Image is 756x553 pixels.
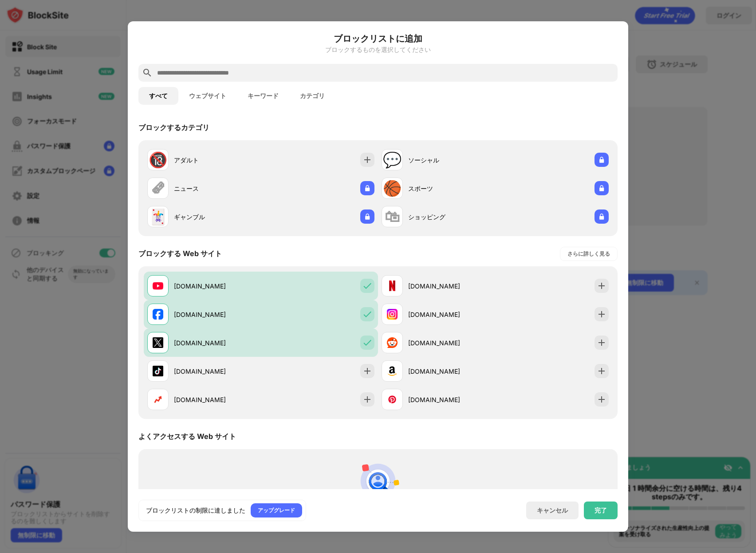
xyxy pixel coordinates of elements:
[150,179,165,197] div: 🗞
[385,208,400,226] div: 🛍
[383,179,402,197] div: 🏀
[153,394,163,405] img: favicons
[174,395,261,404] div: [DOMAIN_NAME]
[387,337,398,348] img: favicons
[153,309,163,320] img: favicons
[387,280,398,291] img: favicons
[138,32,618,45] h6: ブロックリストに追加
[408,338,495,348] div: [DOMAIN_NAME]
[537,506,568,515] div: キャンセル
[153,337,163,348] img: favicons
[387,394,398,405] img: favicons
[174,310,261,319] div: [DOMAIN_NAME]
[595,507,607,514] div: 完了
[149,208,167,226] div: 🃏
[153,280,163,291] img: favicons
[408,281,495,291] div: [DOMAIN_NAME]
[138,432,236,442] div: よくアクセスする Web サイト
[174,155,261,165] div: アダルト
[142,67,153,78] img: search.svg
[408,155,495,165] div: ソーシャル
[408,212,495,221] div: ショッピング
[146,506,245,515] div: ブロックリストの制限に達しました
[237,87,289,105] button: キーワード
[357,460,399,502] img: personal-suggestions.svg
[174,338,261,348] div: [DOMAIN_NAME]
[138,249,222,259] div: ブロックする Web サイト
[383,151,402,169] div: 💬
[408,395,495,404] div: [DOMAIN_NAME]
[408,310,495,319] div: [DOMAIN_NAME]
[258,506,295,515] div: アップグレード
[138,46,618,53] div: ブロックするものを選択してください
[149,151,167,169] div: 🔞
[174,281,261,291] div: [DOMAIN_NAME]
[408,184,495,193] div: スポーツ
[387,309,398,320] img: favicons
[138,123,209,133] div: ブロックするカテゴリ
[289,87,335,105] button: カテゴリ
[567,249,610,258] div: さらに詳しく見る
[174,184,261,193] div: ニュース
[174,212,261,221] div: ギャンブル
[174,367,261,376] div: [DOMAIN_NAME]
[153,366,163,376] img: favicons
[138,87,178,105] button: すべて
[387,366,398,376] img: favicons
[408,367,495,376] div: [DOMAIN_NAME]
[178,87,237,105] button: ウェブサイト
